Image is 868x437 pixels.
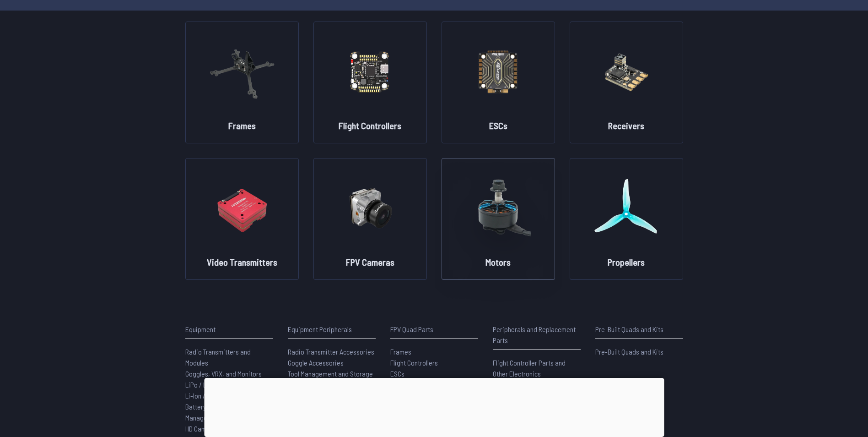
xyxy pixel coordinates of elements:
a: HD Cameras [185,423,273,434]
img: image of category [465,31,531,112]
span: Radio Transmitters and Modules [185,347,251,367]
h2: Motors [485,256,511,268]
a: Flight Controllers [390,357,478,368]
a: Goggles, VRX, and Monitors [185,368,273,379]
span: Pre-Built Quads and Kits [595,347,663,356]
span: Radio Transmitter Accessories [288,347,374,356]
a: Battery Chargers and Power Management [185,401,273,423]
a: Li-Ion / NiMH Batteries [185,390,273,401]
p: Peripherals and Replacement Parts [493,324,581,346]
a: Flight Controller Parts and Other Electronics [493,357,581,379]
img: image of category [593,168,659,248]
span: Tool Management and Storage [288,369,373,378]
h2: Frames [228,119,256,132]
span: Flight Controllers [390,358,438,367]
iframe: Advertisement [204,378,664,435]
a: image of categoryVideo Transmitters [185,158,299,280]
a: LiPo / LiHV Batteries [185,379,273,390]
a: Radio Transmitters and Modules [185,346,273,368]
h2: FPV Cameras [346,256,394,268]
a: image of categoryFrames [185,22,299,143]
a: ESCs [390,368,478,379]
a: image of categoryReceivers [570,22,683,143]
span: ESCs [390,369,404,378]
a: image of categoryESCs [442,22,555,143]
a: image of categoryFlight Controllers [313,22,427,143]
a: Goggle Accessories [288,357,376,368]
h2: Propellers [608,256,645,268]
h2: ESCs [489,119,507,132]
img: image of category [209,168,275,248]
p: Equipment [185,324,273,335]
h2: Flight Controllers [339,119,401,132]
p: FPV Quad Parts [390,324,478,335]
span: Flight Controller Parts and Other Electronics [493,358,566,378]
h2: Receivers [608,119,644,132]
p: Pre-Built Quads and Kits [595,324,683,335]
img: image of category [209,31,275,112]
img: image of category [465,168,531,248]
a: Radio Transmitter Accessories [288,346,376,357]
a: image of categoryPropellers [570,158,683,280]
span: LiPo / LiHV Batteries [185,380,243,389]
span: Frames [390,347,411,356]
a: image of categoryMotors [442,158,555,280]
h2: Video Transmitters [207,256,277,268]
img: image of category [593,31,659,112]
span: HD Cameras [185,424,219,433]
a: Frames [390,346,478,357]
span: Goggle Accessories [288,358,344,367]
a: Pre-Built Quads and Kits [595,346,683,357]
span: Li-Ion / NiMH Batteries [185,391,248,400]
a: Tool Management and Storage [288,368,376,379]
img: image of category [337,31,403,112]
img: image of category [337,168,403,248]
span: Goggles, VRX, and Monitors [185,369,262,378]
span: Battery Chargers and Power Management [185,402,264,422]
a: image of categoryFPV Cameras [313,158,427,280]
p: Equipment Peripherals [288,324,376,335]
